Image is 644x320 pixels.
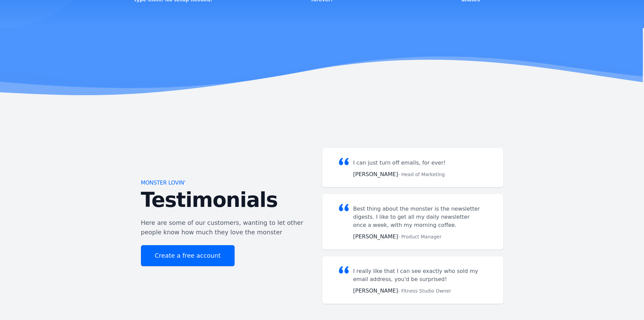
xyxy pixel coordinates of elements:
[398,234,441,239] span: - Product Manager
[398,172,445,177] span: - Head of Marketing
[141,179,186,187] p: Monster Lovin'
[337,233,482,240] h3: [PERSON_NAME]
[353,205,482,229] p: Best thing about the monster is the newsletter digests. I like to get all my daily newsletter onc...
[337,287,482,294] h3: [PERSON_NAME]
[337,171,446,178] h3: [PERSON_NAME]
[141,245,235,266] a: Create a free account
[353,267,482,283] p: I really like that I can see exactly who sold my email address, you'd be surprised!
[141,190,278,210] h2: Testimonials
[353,159,446,167] p: I can just turn off emails, for ever!
[141,218,311,237] p: Here are some of our customers, wanting to let other people know how much they love the monster
[398,288,451,294] span: - Fitness Studio Owner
